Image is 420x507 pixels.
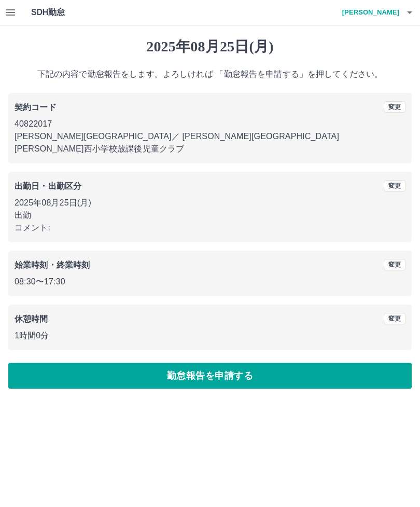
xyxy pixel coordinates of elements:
b: 始業時刻・終業時刻 [15,261,90,269]
button: 変更 [384,313,405,324]
p: 40822017 [15,118,405,130]
button: 勤怠報告を申請する [8,363,412,389]
button: 変更 [384,101,405,113]
p: 出勤 [15,209,405,222]
p: 08:30 〜 17:30 [15,276,405,288]
button: 変更 [384,180,405,191]
p: コメント: [15,222,405,234]
p: 下記の内容で勤怠報告をします。よろしければ 「勤怠報告を申請する」を押してください。 [8,68,412,80]
p: 1時間0分 [15,330,405,342]
p: 2025年08月25日(月) [15,197,405,209]
b: 契約コード [15,103,57,112]
button: 変更 [384,259,405,270]
b: 出勤日・出勤区分 [15,182,81,190]
b: 休憩時間 [15,314,48,323]
h1: 2025年08月25日(月) [8,38,412,56]
p: [PERSON_NAME][GEOGRAPHIC_DATA] ／ [PERSON_NAME][GEOGRAPHIC_DATA][PERSON_NAME]西小学校放課後児童クラブ [15,130,405,155]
